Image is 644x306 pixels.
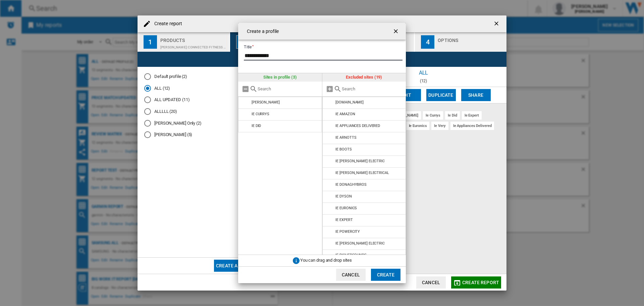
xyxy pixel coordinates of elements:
md-icon: Add all [326,85,334,93]
div: IE BOOTS [335,147,352,151]
div: Excluded sites (19) [322,73,406,81]
button: Cancel [336,269,366,281]
div: IE CURRYS [252,112,269,116]
div: IE [PERSON_NAME] ELECTRIC [335,159,385,163]
div: IE AMAZON [335,112,355,116]
input: Search [258,86,319,91]
div: IE ARNOTTS [335,135,356,140]
button: Create [371,269,400,281]
md-icon: Remove all [241,85,250,93]
div: IE APPLIANCES DELIVERED [335,124,380,128]
div: [DOMAIN_NAME] [335,100,364,104]
div: IE EURONICS [335,206,357,210]
ng-md-icon: getI18NText('BUTTONS.CLOSE_DIALOG') [392,28,400,36]
div: IE DONAGHYBROS [335,182,367,187]
div: IE [PERSON_NAME] ELECTRIC [335,241,385,246]
span: You can drag and drop sites [300,258,352,263]
h4: Create a profile [244,28,279,35]
input: Search [342,86,403,91]
div: IE DYSON [335,194,352,199]
div: IE POWERCITY [335,229,360,234]
div: IE [PERSON_NAME] ELECTRICAL [335,171,389,175]
div: IE DID [252,124,261,128]
div: IE RICHERSOUNDS [335,253,367,257]
div: IE EXPERT [335,218,353,222]
div: [PERSON_NAME] [252,100,280,104]
button: getI18NText('BUTTONS.CLOSE_DIALOG') [390,25,403,38]
div: Sites in profile (3) [238,73,322,81]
